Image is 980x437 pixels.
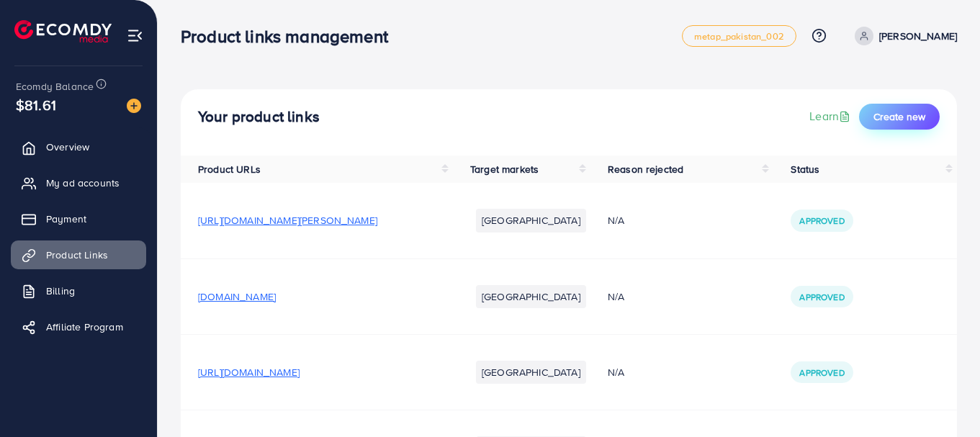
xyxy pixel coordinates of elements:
[127,99,141,113] img: image
[849,27,957,45] a: [PERSON_NAME]
[799,215,844,227] span: Approved
[198,108,320,126] h4: Your product links
[608,213,624,227] span: N/A
[694,32,784,41] span: metap_pakistan_002
[181,26,400,47] h3: Product links management
[791,162,819,176] span: Status
[46,284,75,298] span: Billing
[11,204,146,233] a: Payment
[16,79,94,94] span: Ecomdy Balance
[799,366,844,379] span: Approved
[11,132,146,161] a: Overview
[16,94,56,115] span: $81.61
[608,365,624,379] span: N/A
[46,248,108,262] span: Product Links
[198,162,261,176] span: Product URLs
[873,109,925,124] span: Create new
[799,291,844,303] span: Approved
[476,361,586,384] li: [GEOGRAPHIC_DATA]
[476,285,586,308] li: [GEOGRAPHIC_DATA]
[859,104,940,130] button: Create new
[14,20,112,42] img: logo
[127,27,143,44] img: menu
[608,289,624,304] span: N/A
[11,240,146,269] a: Product Links
[809,108,853,125] a: Learn
[682,25,796,47] a: metap_pakistan_002
[198,365,300,379] span: [URL][DOMAIN_NAME]
[879,27,957,45] p: [PERSON_NAME]
[46,140,89,154] span: Overview
[476,209,586,232] li: [GEOGRAPHIC_DATA]
[11,168,146,197] a: My ad accounts
[46,212,86,226] span: Payment
[46,176,120,190] span: My ad accounts
[11,276,146,305] a: Billing
[919,372,969,426] iframe: Chat
[198,289,276,304] span: [DOMAIN_NAME]
[198,213,377,227] span: [URL][DOMAIN_NAME][PERSON_NAME]
[11,312,146,341] a: Affiliate Program
[470,162,539,176] span: Target markets
[608,162,683,176] span: Reason rejected
[46,320,123,334] span: Affiliate Program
